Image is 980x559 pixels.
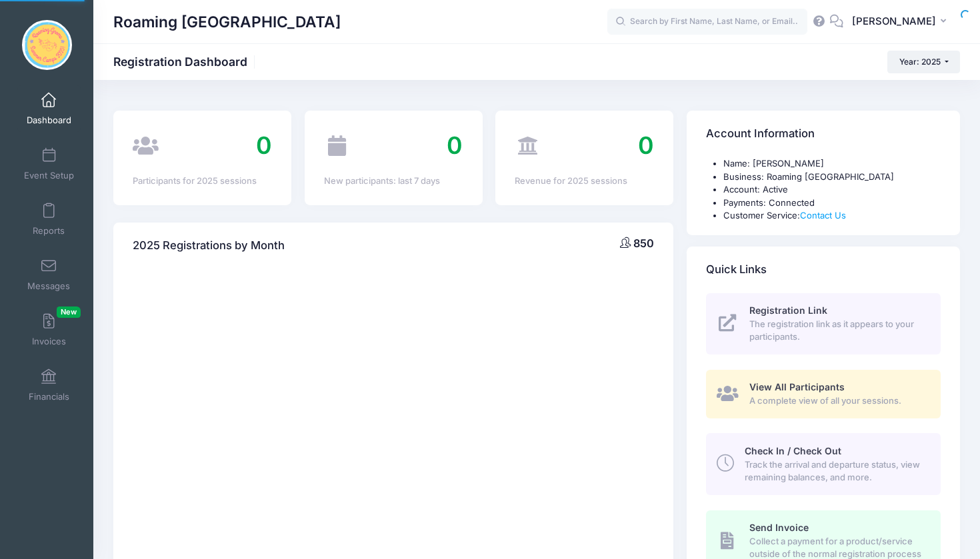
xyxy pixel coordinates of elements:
[723,197,941,210] li: Payments: Connected
[723,171,941,184] li: Business: Roaming [GEOGRAPHIC_DATA]
[706,115,815,153] h4: Account Information
[113,55,259,69] h1: Registration Dashboard
[706,370,941,418] a: View All Participants A complete view of all your sessions.
[745,445,841,456] span: Check In / Check Out
[27,115,71,126] span: Dashboard
[607,9,807,35] input: Search by First Name, Last Name, or Email...
[843,7,960,37] button: [PERSON_NAME]
[723,157,941,171] li: Name: [PERSON_NAME]
[749,522,809,533] span: Send Invoice
[447,131,463,160] span: 0
[133,227,285,265] h4: 2025 Registrations by Month
[515,175,654,188] div: Revenue for 2025 sessions
[638,131,654,160] span: 0
[17,141,81,187] a: Event Setup
[706,251,767,288] h4: Quick Links
[17,362,81,408] a: Financials
[17,251,81,298] a: Messages
[749,381,845,392] span: View All Participants
[723,183,941,197] li: Account: Active
[27,280,70,292] span: Messages
[633,237,654,250] span: 850
[22,20,72,70] img: Roaming Gnome Theatre
[33,225,65,237] span: Reports
[706,293,941,354] a: Registration Link The registration link as it appears to your participants.
[324,175,463,188] div: New participants: last 7 days
[29,391,69,402] span: Financials
[17,85,81,132] a: Dashboard
[113,7,341,37] h1: Roaming [GEOGRAPHIC_DATA]
[57,306,81,318] span: New
[24,170,74,181] span: Event Setup
[749,394,925,408] span: A complete view of all your sessions.
[899,57,941,67] span: Year: 2025
[17,196,81,243] a: Reports
[17,306,81,353] a: InvoicesNew
[749,318,925,344] span: The registration link as it appears to your participants.
[745,458,925,484] span: Track the arrival and departure status, view remaining balances, and more.
[133,175,272,188] div: Participants for 2025 sessions
[800,210,846,221] a: Contact Us
[723,209,941,223] li: Customer Service:
[32,336,66,347] span: Invoices
[256,131,272,160] span: 0
[852,14,936,29] span: [PERSON_NAME]
[706,433,941,494] a: Check In / Check Out Track the arrival and departure status, view remaining balances, and more.
[749,304,827,316] span: Registration Link
[887,51,960,73] button: Year: 2025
